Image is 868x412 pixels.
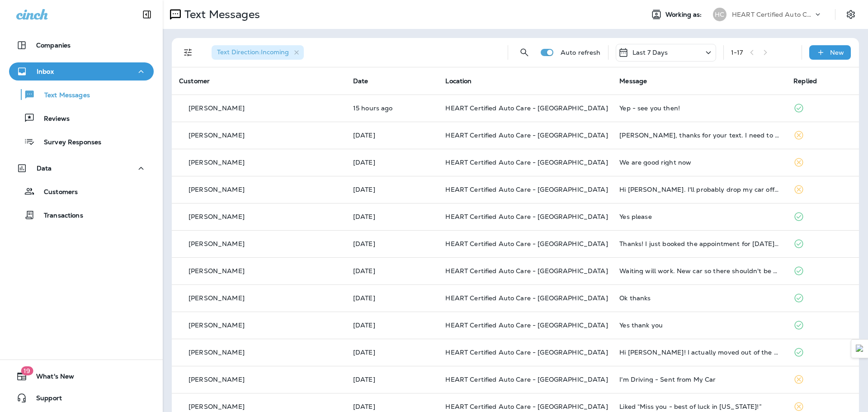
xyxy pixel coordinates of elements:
[665,11,704,19] span: Working as:
[36,42,71,49] p: Companies
[27,373,74,384] span: What's New
[445,213,608,221] span: HEART Certified Auto Care - [GEOGRAPHIC_DATA]
[619,213,779,220] div: Yes please
[445,294,608,302] span: HEART Certified Auto Care - [GEOGRAPHIC_DATA]
[619,294,779,302] div: Ok thanks
[619,240,779,247] div: Thanks! I just booked the appointment for tomorrow (Fri 9/26) using the link.
[353,267,431,275] p: Sep 25, 2025 03:16 PM
[445,185,608,194] span: HEART Certified Auto Care - [GEOGRAPHIC_DATA]
[9,367,154,385] button: 19What's New
[353,294,431,302] p: Sep 25, 2025 09:48 AM
[353,376,431,383] p: Sep 25, 2025 09:21 AM
[353,104,431,112] p: Sep 30, 2025 03:32 PM
[9,159,154,177] button: Data
[732,11,813,18] p: HEART Certified Auto Care
[189,104,245,112] p: [PERSON_NAME]
[353,240,431,247] p: Sep 25, 2025 08:16 PM
[212,45,304,60] div: Text Direction:Incoming
[353,213,431,220] p: Sep 27, 2025 07:47 PM
[856,345,864,353] img: Detect Auto
[619,322,779,329] div: Yes thank you
[353,349,431,356] p: Sep 25, 2025 09:22 AM
[35,188,78,197] p: Customers
[37,68,54,75] p: Inbox
[189,294,245,302] p: [PERSON_NAME]
[445,104,608,112] span: HEART Certified Auto Care - [GEOGRAPHIC_DATA]
[9,85,154,104] button: Text Messages
[731,49,743,56] div: 1 - 17
[9,205,154,224] button: Transactions
[353,322,431,329] p: Sep 25, 2025 09:38 AM
[21,366,33,375] span: 19
[189,132,245,139] p: [PERSON_NAME]
[445,77,472,85] span: Location
[189,240,245,247] p: [PERSON_NAME]
[189,186,245,193] p: [PERSON_NAME]
[445,375,608,384] span: HEART Certified Auto Care - [GEOGRAPHIC_DATA]
[713,8,726,21] div: HC
[445,348,608,356] span: HEART Certified Auto Care - [GEOGRAPHIC_DATA]
[843,6,859,23] button: Settings
[37,165,52,172] p: Data
[9,132,154,151] button: Survey Responses
[179,77,210,85] span: Customer
[35,115,70,123] p: Reviews
[181,8,260,21] p: Text Messages
[793,77,817,85] span: Replied
[353,132,431,139] p: Sep 29, 2025 09:36 AM
[619,376,779,383] div: I'm Driving - Sent from My Car
[189,349,245,356] p: [PERSON_NAME]
[353,77,368,85] span: Date
[35,138,101,147] p: Survey Responses
[9,62,154,81] button: Inbox
[830,49,844,56] p: New
[445,240,608,248] span: HEART Certified Auto Care - [GEOGRAPHIC_DATA]
[619,104,779,112] div: Yep - see you then!
[619,186,779,193] div: Hi Keisha. I'll probably drop my car off on Wednesday closer to 10:30. I hope that's okay. Let me...
[35,212,83,220] p: Transactions
[217,48,289,56] span: Text Direction : Incoming
[353,159,431,166] p: Sep 29, 2025 09:26 AM
[353,186,431,193] p: Sep 28, 2025 12:54 PM
[619,349,779,356] div: Hi Kieesha! I actually moved out of the area, so you're welcome to give the free oil change to so...
[179,43,197,62] button: Filters
[189,213,245,220] p: [PERSON_NAME]
[561,49,601,56] p: Auto refresh
[445,403,608,411] span: HEART Certified Auto Care - [GEOGRAPHIC_DATA]
[445,131,608,139] span: HEART Certified Auto Care - [GEOGRAPHIC_DATA]
[619,267,779,275] div: Waiting will work. New car so there shouldn't be any problems/surprises. Greg
[445,321,608,329] span: HEART Certified Auto Care - [GEOGRAPHIC_DATA]
[353,403,431,410] p: Sep 25, 2025 09:02 AM
[189,267,245,275] p: [PERSON_NAME]
[9,389,154,407] button: Support
[445,158,608,166] span: HEART Certified Auto Care - [GEOGRAPHIC_DATA]
[9,109,154,128] button: Reviews
[35,91,90,100] p: Text Messages
[632,49,668,56] p: Last 7 Days
[189,322,245,329] p: [PERSON_NAME]
[189,159,245,166] p: [PERSON_NAME]
[189,376,245,383] p: [PERSON_NAME]
[27,394,62,405] span: Support
[9,182,154,201] button: Customers
[619,77,647,85] span: Message
[619,159,779,166] div: We are good right now
[619,132,779,139] div: Kieesha, thanks for your text. I need to speak to you and I can't get through on your phone syste...
[445,267,608,275] span: HEART Certified Auto Care - [GEOGRAPHIC_DATA]
[9,36,154,54] button: Companies
[189,403,245,410] p: [PERSON_NAME]
[619,403,779,410] div: Liked “Miss you - best of luck in Minnesota!”
[515,43,533,62] button: Search Messages
[134,5,160,24] button: Collapse Sidebar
